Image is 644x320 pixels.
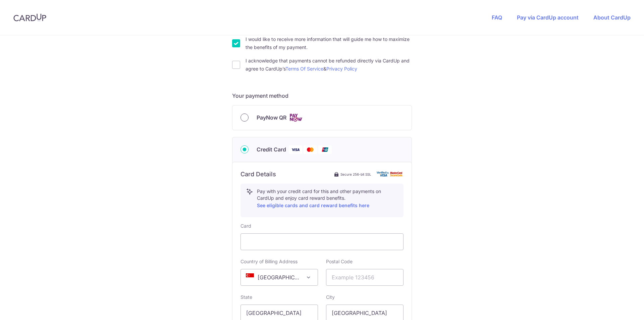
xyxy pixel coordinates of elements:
[517,14,579,21] a: Pay via CardUp account
[257,113,286,122] span: PayNow QR
[240,223,251,229] label: Card
[240,145,404,154] div: Credit Card Visa Mastercard Union Pay
[326,258,353,265] label: Postal Code
[232,92,412,100] h5: Your payment method
[326,294,335,301] label: City
[593,14,631,21] a: About CardUp
[289,145,302,154] img: Visa
[241,269,318,285] span: Singapore
[304,145,317,154] img: Mastercard
[257,188,398,210] p: Pay with your credit card for this and other payments on CardUp and enjoy card reward benefits.
[377,171,404,177] img: card secure
[257,145,286,153] span: Credit Card
[240,113,404,122] div: PayNow QR Cards logo
[240,269,318,286] span: Singapore
[246,35,412,51] label: I would like to receive more information that will guide me how to maximize the benefits of my pa...
[289,113,303,122] img: Cards logo
[13,13,46,21] img: CardUp
[326,66,357,72] a: Privacy Policy
[240,170,276,178] h6: Card Details
[492,14,502,21] a: FAQ
[318,145,332,154] img: Union Pay
[246,57,412,73] label: I acknowledge that payments cannot be refunded directly via CardUp and agree to CardUp’s &
[240,258,298,265] label: Country of Billing Address
[285,66,323,72] a: Terms Of Service
[257,202,369,208] a: See eligible cards and card reward benefits here
[326,269,404,286] input: Example 123456
[240,294,252,301] label: State
[246,238,398,246] iframe: Secure card payment input frame
[340,172,371,177] span: Secure 256-bit SSL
